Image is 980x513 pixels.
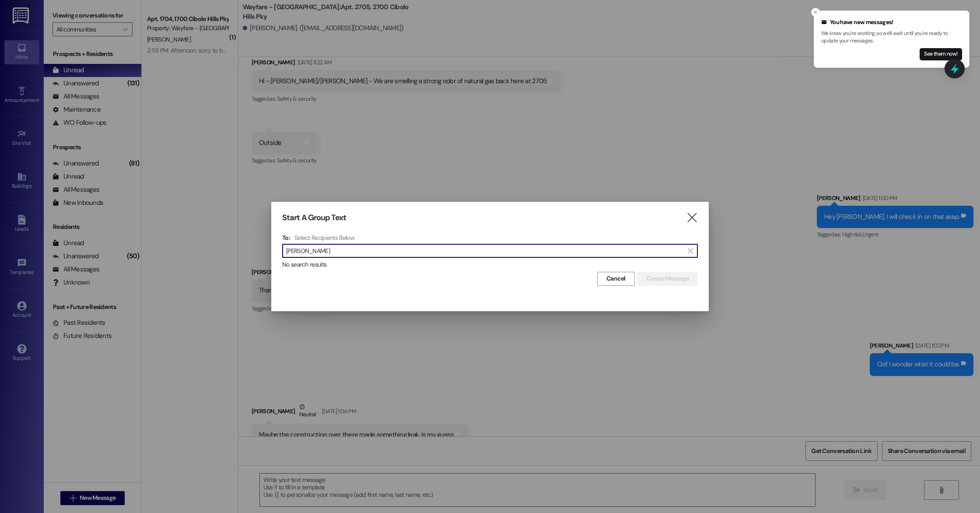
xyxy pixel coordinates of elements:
[282,213,346,223] h3: Start A Group Text
[683,244,697,257] button: Clear text
[286,245,683,257] input: Search for any contact or apartment
[686,213,698,222] i: 
[637,272,698,286] button: Create Message
[597,272,635,286] button: Cancel
[294,234,354,242] h4: Select Recipients Below
[920,48,962,60] button: See them now!
[821,30,962,45] p: We know you're working, so we'll wait until you're ready to update your messages.
[606,274,626,283] span: Cancel
[282,260,698,269] div: No search results
[821,18,962,27] div: You have new messages!
[688,247,693,254] i: 
[282,234,290,242] h3: To:
[646,274,689,283] span: Create Message
[811,8,820,17] button: Close toast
